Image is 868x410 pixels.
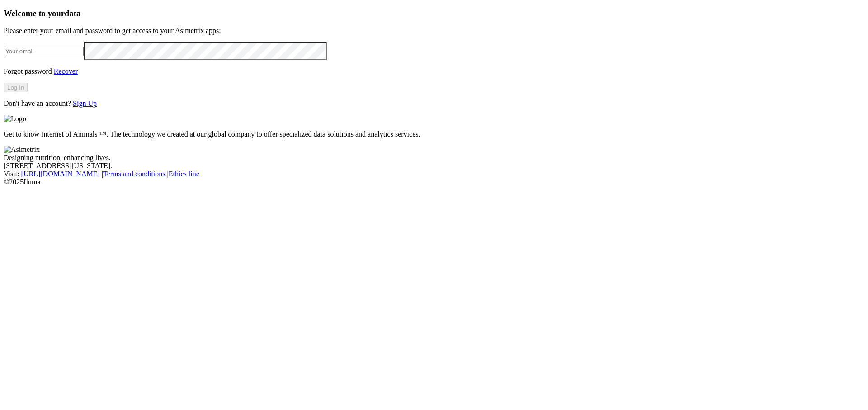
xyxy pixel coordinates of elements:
span: data [65,9,80,18]
img: Asimetrix [4,146,40,154]
img: Logo [4,115,26,123]
input: Your email [4,47,84,56]
a: [URL][DOMAIN_NAME] [21,170,100,178]
div: Designing nutrition, enhancing lives. [4,154,864,162]
p: Forgot password [4,67,864,75]
button: Log In [4,83,28,92]
a: Recover [54,67,78,75]
p: Don't have an account? [4,99,864,108]
p: Please enter your email and password to get access to your Asimetrix apps: [4,27,864,35]
div: Visit : | | [4,170,864,178]
div: © 2025 Iluma [4,178,864,186]
a: Sign Up [73,99,97,107]
div: [STREET_ADDRESS][US_STATE]. [4,162,864,170]
a: Ethics line [169,170,199,178]
p: Get to know Internet of Animals ™. The technology we created at our global company to offer speci... [4,130,864,138]
a: Terms and conditions [103,170,165,178]
h3: Welcome to your [4,9,864,19]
